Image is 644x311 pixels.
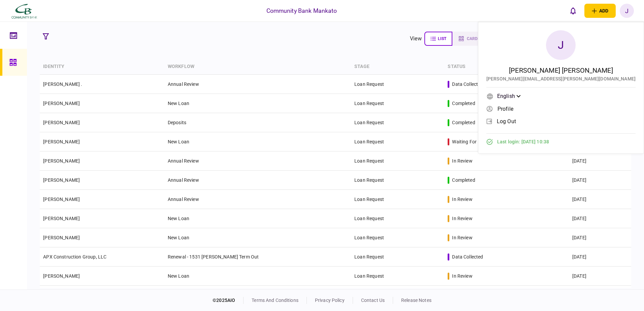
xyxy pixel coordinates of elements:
button: open adding identity options [584,4,616,18]
td: New Loan [164,209,351,228]
button: open notifications list [566,4,580,18]
div: in review [452,158,472,164]
td: New Loan [164,267,351,286]
span: Profile [497,106,513,112]
a: [PERSON_NAME] [43,101,80,106]
td: Annual Review [164,151,351,171]
th: identity [40,59,164,75]
td: Annual Review [164,190,351,209]
a: [PERSON_NAME] . [43,81,82,87]
div: completed [452,177,475,183]
th: stage [351,59,444,75]
div: English [497,92,521,100]
div: view [410,35,422,43]
td: Loan Request [351,190,444,209]
div: in review [452,273,472,279]
a: contact us [361,298,385,303]
td: Loan Request [351,228,444,247]
a: terms and conditions [252,298,298,303]
div: J [546,30,576,60]
a: [PERSON_NAME] [43,158,80,164]
a: [PERSON_NAME] [43,216,80,221]
td: Loan Request [351,286,444,305]
span: cards [467,36,480,41]
td: [DATE] [569,209,631,228]
a: [PERSON_NAME] [43,139,80,144]
a: [PERSON_NAME] [43,120,80,125]
div: waiting for information [452,138,503,145]
div: in review [452,196,472,203]
div: data collected [452,253,483,260]
td: Loan Request [351,171,444,190]
a: [PERSON_NAME] [43,273,80,279]
button: list [424,32,452,46]
a: APX Construction Group, LLC [43,254,106,260]
td: Loan Request [351,132,444,151]
span: log out [497,118,516,124]
td: New Loan [164,228,351,247]
td: Loan Request [351,94,444,113]
a: [PERSON_NAME] [43,197,80,202]
button: cards [452,32,485,46]
div: in review [452,215,472,222]
div: [PERSON_NAME] [PERSON_NAME] [509,65,613,75]
div: in review [452,234,472,241]
div: [PERSON_NAME][EMAIL_ADDRESS][PERSON_NAME][DOMAIN_NAME] [486,75,636,82]
td: [DATE] [569,228,631,247]
td: Loan Request [351,267,444,286]
div: completed [452,100,475,107]
td: Renewal - 1531 [PERSON_NAME] Term Out [164,247,351,267]
td: Loan Request [351,209,444,228]
td: Deposits [164,113,351,132]
a: [PERSON_NAME] [43,235,80,240]
td: Loan Request [351,247,444,267]
div: Community Bank Mankato [266,6,337,15]
td: Loan Request [351,151,444,171]
td: [DATE] [569,247,631,267]
td: [DATE] [569,171,631,190]
td: New Loan [164,94,351,113]
td: Annual Review [164,75,351,94]
a: log out [486,116,636,126]
td: [DATE] [569,267,631,286]
img: client company logo [10,2,38,19]
td: Renewal [164,286,351,305]
th: status [444,59,569,75]
a: Profile [486,104,636,114]
td: New Loan [164,132,351,151]
a: [PERSON_NAME] [43,177,80,183]
span: list [438,36,446,41]
div: completed [452,119,475,126]
button: J [620,4,634,18]
div: data collected [452,81,483,88]
td: [DATE] [569,286,631,305]
th: workflow [164,59,351,75]
div: © 2025 AIO [213,297,244,304]
td: Loan Request [351,113,444,132]
span: Last login : [DATE] 10:38 [497,138,549,145]
td: Annual Review [164,171,351,190]
td: [DATE] [569,151,631,171]
a: release notes [401,298,431,303]
a: privacy policy [315,298,345,303]
td: Loan Request [351,75,444,94]
td: [DATE] [569,190,631,209]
